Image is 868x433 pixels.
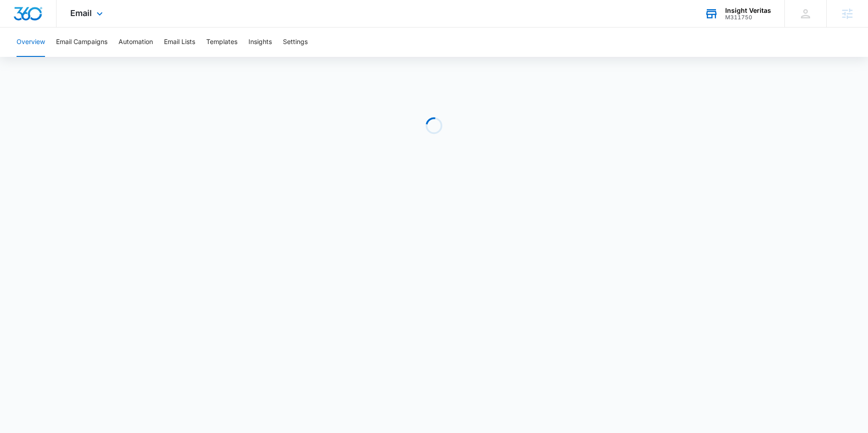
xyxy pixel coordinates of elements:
button: Templates [206,28,237,57]
button: Automation [118,28,153,57]
span: Email [70,8,92,18]
button: Email Lists [164,28,195,57]
button: Settings [283,28,308,57]
button: Insights [248,28,272,57]
button: Email Campaigns [56,28,107,57]
div: account id [725,14,771,21]
div: account name [725,7,771,14]
button: Overview [17,28,45,57]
